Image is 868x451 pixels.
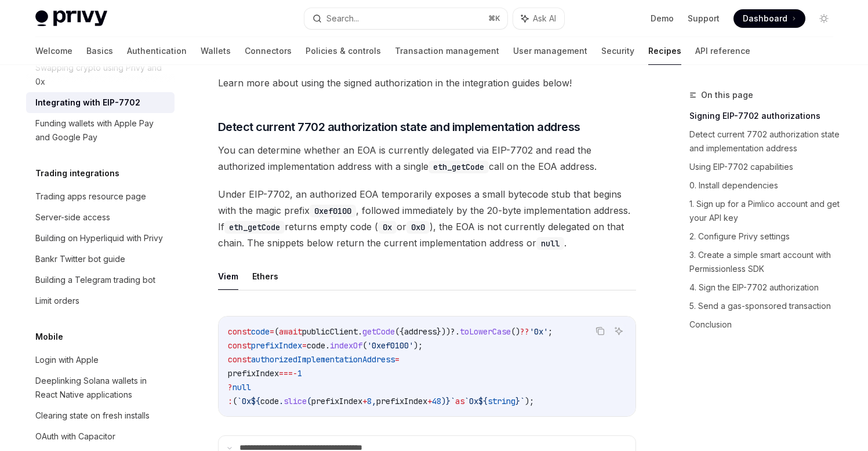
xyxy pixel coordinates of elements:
span: Dashboard [743,13,787,24]
a: Security [601,37,634,65]
a: Conclusion [689,315,842,334]
span: On this page [701,88,753,102]
a: 4. Sign the EIP-7702 authorization [689,278,842,297]
span: ( [233,396,237,406]
span: null [233,382,251,392]
a: Signing EIP-7702 authorizations [689,107,842,125]
a: Integrating with EIP-7702 [26,92,175,113]
a: 1. Sign up for a Pimlico account and get your API key [689,195,842,227]
span: ` [451,396,455,406]
a: Authentication [127,37,187,65]
a: Support [688,13,720,24]
a: Login with Apple [26,350,175,370]
div: Integrating with EIP-7702 [35,96,140,110]
span: Under EIP-7702, an authorized EOA temporarily exposes a small bytecode stub that begins with the ... [218,186,636,251]
a: Welcome [35,37,72,65]
a: Building on Hyperliquid with Privy [26,228,175,249]
a: Dashboard [733,9,805,28]
a: Recipes [648,37,681,65]
button: Viem [218,263,238,290]
span: ? [228,382,233,392]
span: () [511,326,520,337]
span: ); [413,340,423,351]
span: prefixIndex [228,368,279,379]
a: Deeplinking Solana wallets in React Native applications [26,370,175,405]
a: OAuth with Capacitor [26,426,175,447]
span: ${ [251,396,260,406]
button: Ask AI [513,8,564,29]
span: ({ [395,326,404,337]
span: }))?. [437,326,460,337]
code: 0x0 [406,221,430,234]
span: ( [274,326,279,337]
h5: Trading integrations [35,166,119,180]
div: Limit orders [35,294,79,308]
a: Bankr Twitter bot guide [26,249,175,270]
span: publicClient [302,326,358,337]
div: Trading apps resource page [35,190,146,203]
span: 48 [432,396,441,406]
span: . [358,326,362,337]
span: address [404,326,437,337]
span: } [446,396,451,406]
span: You can determine whether an EOA is currently delegated via EIP-7702 and read the authorized impl... [218,142,636,174]
div: Building on Hyperliquid with Privy [35,231,163,245]
span: = [395,354,400,365]
h5: Mobile [35,330,63,344]
a: Demo [651,13,674,24]
span: ; [548,326,553,337]
div: Building a Telegram trading bot [35,273,155,287]
span: code [307,340,325,351]
span: ( [362,340,367,351]
a: Connectors [245,37,292,65]
div: Deeplinking Solana wallets in React Native applications [35,374,168,402]
span: '0xef0100' [367,340,413,351]
span: } [515,396,520,406]
span: ) [441,396,446,406]
a: Basics [86,37,113,65]
span: + [362,396,367,406]
a: Transaction management [395,37,499,65]
span: : [228,396,233,406]
span: Ask AI [533,13,556,24]
span: = [302,340,307,351]
span: const [228,340,251,351]
span: ?? [520,326,529,337]
span: prefixIndex [376,396,427,406]
a: 5. Send a gas-sponsored transaction [689,297,842,315]
span: + [427,396,432,406]
a: Detect current 7702 authorization state and implementation address [689,125,842,158]
code: eth_getCode [224,221,285,234]
a: Using EIP-7702 capabilities [689,158,842,176]
a: API reference [695,37,750,65]
span: - [293,368,297,379]
span: indexOf [330,340,362,351]
a: Funding wallets with Apple Pay and Google Pay [26,113,175,148]
a: Server-side access [26,207,175,228]
button: Ask AI [611,323,626,339]
div: Bankr Twitter bot guide [35,252,125,266]
span: . [279,396,284,406]
span: const [228,326,251,337]
span: 1 [297,368,302,379]
button: Search...⌘K [304,8,507,29]
span: ` [520,396,525,406]
span: as [455,396,464,406]
div: Funding wallets with Apple Pay and Google Pay [35,117,168,144]
a: Building a Telegram trading bot [26,270,175,290]
span: . [325,340,330,351]
span: ); [525,396,534,406]
span: ( [307,396,311,406]
span: 8 [367,396,372,406]
div: Search... [326,12,359,26]
span: toLowerCase [460,326,511,337]
a: 0. Install dependencies [689,176,842,195]
span: ⌘ K [488,14,500,23]
a: Wallets [201,37,231,65]
button: Toggle dark mode [815,9,833,28]
a: Policies & controls [306,37,381,65]
code: eth_getCode [428,161,489,173]
span: getCode [362,326,395,337]
div: Clearing state on fresh installs [35,409,150,423]
span: ${ [478,396,488,406]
